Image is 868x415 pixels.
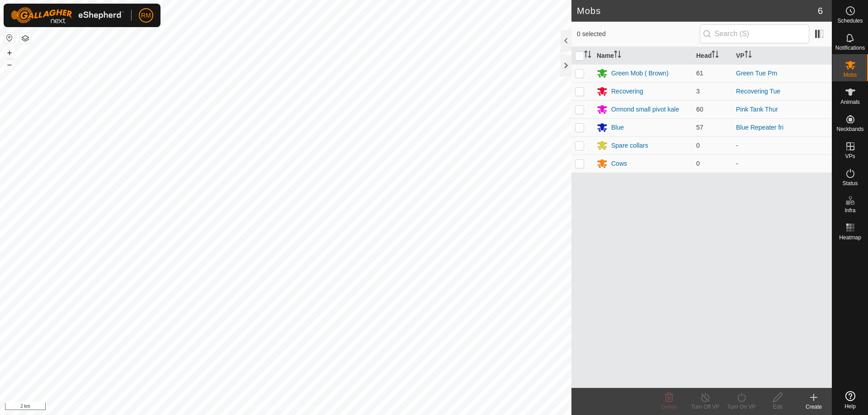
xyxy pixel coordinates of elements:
[832,387,868,413] a: Help
[577,29,700,39] span: 0 selected
[687,403,723,411] div: Turn Off VP
[4,59,15,70] button: –
[845,154,855,159] span: VPs
[836,126,863,132] span: Neckbands
[295,403,321,411] a: Contact Us
[844,404,856,409] span: Help
[712,52,719,59] p-sorticon: Activate to sort
[696,106,703,113] span: 60
[611,69,669,78] div: Green Mob ( Brown)
[844,72,857,78] span: Mobs
[839,235,861,240] span: Heatmap
[611,87,643,96] div: Recovering
[759,403,796,411] div: Edit
[614,52,621,59] p-sorticon: Activate to sort
[736,124,783,131] a: Blue Repeater fri
[745,52,752,59] p-sorticon: Activate to sort
[835,45,865,51] span: Notifications
[696,142,700,149] span: 0
[736,106,778,113] a: Pink Tank Thur
[732,154,832,173] td: -
[661,404,677,410] span: Delete
[4,47,15,58] button: +
[577,5,818,16] h2: Mobs
[818,4,823,18] span: 6
[611,159,627,168] div: Cows
[842,181,858,186] span: Status
[796,403,832,411] div: Create
[611,105,679,114] div: Ormond small pivot kale
[840,99,860,105] span: Animals
[736,70,777,77] a: Green Tue Pm
[593,47,693,65] th: Name
[250,403,284,411] a: Privacy Policy
[700,24,809,43] input: Search (S)
[736,88,780,95] a: Recovering Tue
[723,403,759,411] div: Turn On VP
[696,124,703,131] span: 57
[584,52,591,59] p-sorticon: Activate to sort
[732,47,832,65] th: VP
[611,123,624,132] div: Blue
[693,47,732,65] th: Head
[696,70,703,77] span: 61
[11,7,124,23] img: Gallagher Logo
[696,160,700,167] span: 0
[844,208,855,213] span: Infra
[141,11,151,20] span: RM
[4,33,15,43] button: Reset Map
[611,141,648,150] div: Spare collars
[732,136,832,154] td: -
[837,18,863,23] span: Schedules
[696,88,700,95] span: 3
[20,33,31,44] button: Map Layers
